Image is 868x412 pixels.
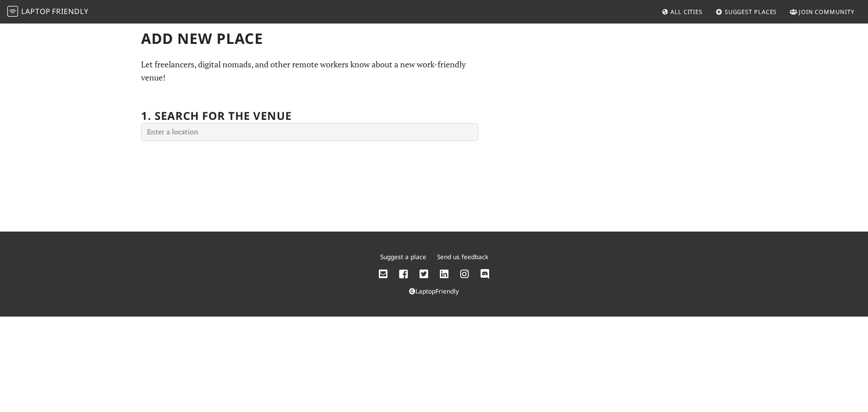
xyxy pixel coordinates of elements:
[141,58,478,84] p: Let freelancers, digital nomads, and other remote workers know about a new work-friendly venue!
[658,4,706,20] a: All Cities
[437,252,488,261] a: Send us feedback
[380,252,426,261] a: Suggest a place
[786,4,858,20] a: Join Community
[21,6,51,16] span: Laptop
[52,6,88,16] span: Friendly
[7,4,89,20] a: LaptopFriendly LaptopFriendly
[7,6,18,17] img: LaptopFriendly
[725,8,777,16] span: Suggest Places
[799,8,854,16] span: Join Community
[670,8,703,16] span: All Cities
[141,123,478,141] input: Enter a location
[141,109,292,123] h2: 1. Search for the venue
[141,30,478,47] h1: Add new Place
[409,287,459,295] a: LaptopFriendly
[712,4,781,20] a: Suggest Places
